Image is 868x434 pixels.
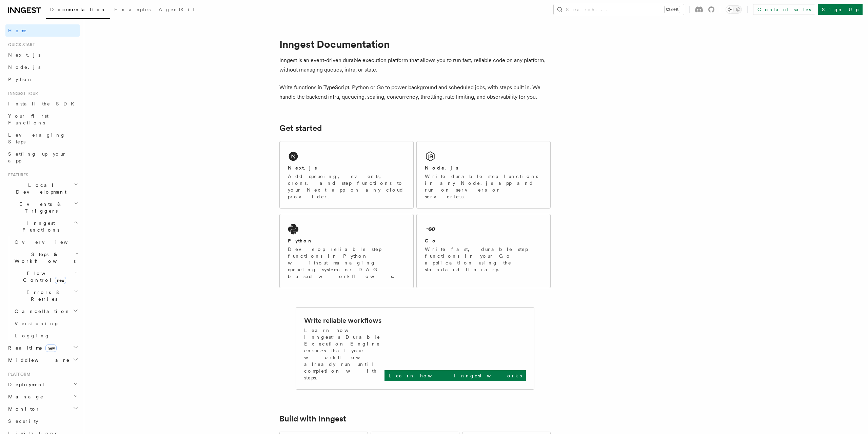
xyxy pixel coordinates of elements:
[8,113,48,125] span: Your first Functions
[8,52,40,58] span: Next.js
[279,38,551,50] h1: Inngest Documentation
[5,73,80,85] a: Python
[5,378,80,391] button: Deployment
[5,182,74,195] span: Local Development
[818,4,863,15] a: Sign Up
[5,201,74,214] span: Events & Triggers
[5,24,80,37] a: Home
[5,129,80,148] a: Leveraging Steps
[279,141,414,209] a: Next.jsAdd queueing, events, crons, and step functions to your Next app on any cloud provider.
[12,248,80,267] button: Steps & Workflows
[304,327,384,381] p: Learn how Inngest's Durable Execution Engine ensures that your workflow already run until complet...
[45,344,57,352] span: new
[8,418,38,424] span: Security
[5,110,80,129] a: Your first Functions
[753,4,815,15] a: Contact sales
[279,123,322,133] a: Get started
[12,286,80,305] button: Errors & Retries
[110,2,155,18] a: Examples
[8,151,66,163] span: Setting up your app
[279,83,551,102] p: Write functions in TypeScript, Python or Go to power background and scheduled jobs, with steps bu...
[5,148,80,167] a: Setting up your app
[159,7,195,12] span: AgentKit
[12,267,80,286] button: Flow Controlnew
[50,7,106,12] span: Documentation
[5,179,80,198] button: Local Development
[304,316,381,325] h2: Write reliable workflows
[554,4,684,15] button: Search...Ctrl+K
[12,330,80,342] a: Logging
[12,270,75,283] span: Flow Control
[12,317,80,330] a: Versioning
[5,406,40,412] span: Monitor
[5,393,44,400] span: Manage
[8,101,78,106] span: Install the SDK
[5,236,80,342] div: Inngest Functions
[5,42,35,47] span: Quick start
[12,289,74,302] span: Errors & Retries
[5,354,80,366] button: Middleware
[5,372,31,377] span: Platform
[425,173,542,200] p: Write durable step functions in any Node.js app and run on servers or serverless.
[5,198,80,217] button: Events & Triggers
[726,5,742,14] button: Toggle dark mode
[5,61,80,73] a: Node.js
[288,173,405,200] p: Add queueing, events, crons, and step functions to your Next app on any cloud provider.
[5,217,80,236] button: Inngest Functions
[15,239,84,245] span: Overview
[279,214,414,288] a: PythonDevelop reliable step functions in Python without managing queueing systems or DAG based wo...
[5,49,80,61] a: Next.js
[5,220,73,233] span: Inngest Functions
[5,415,80,427] a: Security
[8,77,33,82] span: Python
[5,98,80,110] a: Install the SDK
[425,246,542,273] p: Write fast, durable step functions in your Go application using the standard library.
[384,370,526,381] a: Learn how Inngest works
[155,2,199,18] a: AgentKit
[46,2,110,19] a: Documentation
[288,164,317,171] h2: Next.js
[5,342,80,354] button: Realtimenew
[288,246,405,280] p: Develop reliable step functions in Python without managing queueing systems or DAG based workflows.
[12,251,76,264] span: Steps & Workflows
[425,237,437,244] h2: Go
[665,6,680,13] kbd: Ctrl+K
[12,308,71,315] span: Cancellation
[5,403,80,415] button: Monitor
[15,321,59,326] span: Versioning
[425,164,458,171] h2: Node.js
[8,132,65,144] span: Leveraging Steps
[5,344,57,351] span: Realtime
[12,305,80,317] button: Cancellation
[5,357,70,363] span: Middleware
[279,414,346,423] a: Build with Inngest
[55,277,66,284] span: new
[389,372,522,379] p: Learn how Inngest works
[5,381,45,388] span: Deployment
[5,391,80,403] button: Manage
[15,333,50,338] span: Logging
[12,236,80,248] a: Overview
[114,7,151,12] span: Examples
[8,27,27,34] span: Home
[8,64,40,70] span: Node.js
[5,172,28,178] span: Features
[279,56,551,75] p: Inngest is an event-driven durable execution platform that allows you to run fast, reliable code ...
[5,91,38,96] span: Inngest tour
[416,141,551,209] a: Node.jsWrite durable step functions in any Node.js app and run on servers or serverless.
[416,214,551,288] a: GoWrite fast, durable step functions in your Go application using the standard library.
[288,237,313,244] h2: Python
